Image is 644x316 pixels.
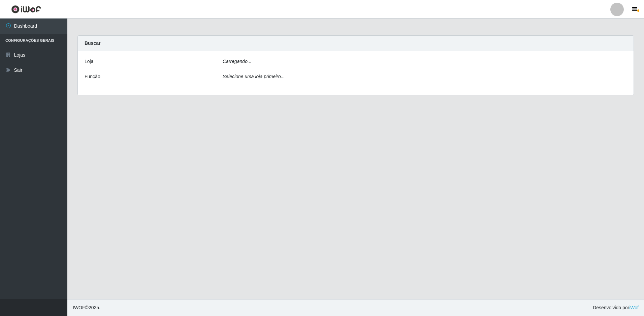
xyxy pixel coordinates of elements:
i: Selecione uma loja primeiro... [223,74,285,79]
i: Carregando... [223,59,252,64]
a: iWof [629,305,639,310]
label: Loja [85,58,93,65]
span: © 2025 . [73,304,100,311]
label: Função [85,73,100,80]
span: Desenvolvido por [593,304,639,311]
span: IWOF [73,305,85,310]
img: CoreUI Logo [11,5,41,13]
strong: Buscar [85,40,100,46]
